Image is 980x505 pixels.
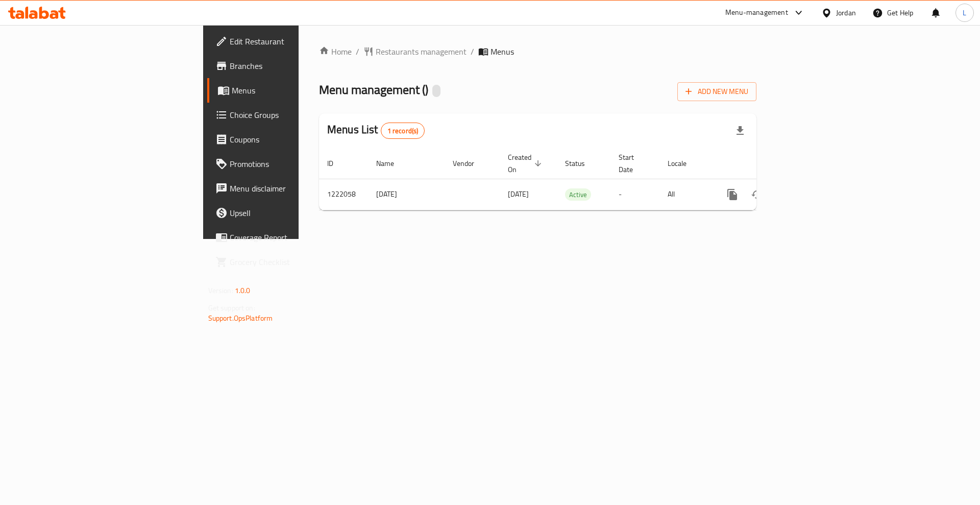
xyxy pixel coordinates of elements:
[230,158,359,170] span: Promotions
[319,78,428,101] span: Menu management ( )
[376,157,407,170] span: Name
[745,182,769,207] button: Change Status
[565,188,591,201] div: Active
[207,201,367,225] a: Upsell
[232,84,359,97] span: Menus
[207,29,367,54] a: Edit Restaurant
[565,157,598,170] span: Status
[207,54,367,78] a: Branches
[208,311,273,325] a: Support.OpsPlatform
[381,123,425,139] div: Total records count
[230,207,359,219] span: Upsell
[235,284,251,297] span: 1.0.0
[508,151,545,176] span: Created On
[230,256,359,268] span: Grocery Checklist
[963,7,966,18] span: L
[319,45,756,58] nav: breadcrumb
[725,7,788,19] div: Menu-management
[381,126,425,136] span: 1 record(s)
[230,109,359,121] span: Choice Groups
[230,60,359,72] span: Branches
[659,179,712,210] td: All
[327,157,347,170] span: ID
[668,157,700,170] span: Locale
[207,225,367,250] a: Coverage Report
[207,152,367,176] a: Promotions
[836,7,856,18] div: Jordan
[720,182,745,207] button: more
[453,157,487,170] span: Vendor
[376,45,467,58] span: Restaurants management
[677,82,756,101] button: Add New Menu
[208,301,255,315] span: Get support on:
[327,122,425,139] h2: Menus List
[619,151,647,176] span: Start Date
[363,45,467,58] a: Restaurants management
[610,179,659,210] td: -
[508,187,529,201] span: [DATE]
[319,148,826,210] table: enhanced table
[712,148,826,179] th: Actions
[685,85,748,98] span: Add New Menu
[208,284,233,297] span: Version:
[565,189,591,201] span: Active
[230,35,359,47] span: Edit Restaurant
[230,182,359,195] span: Menu disclaimer
[368,179,445,210] td: [DATE]
[207,176,367,201] a: Menu disclaimer
[491,45,514,58] span: Menus
[207,250,367,274] a: Grocery Checklist
[728,118,752,143] div: Export file
[207,78,367,103] a: Menus
[230,231,359,244] span: Coverage Report
[471,45,474,58] li: /
[230,133,359,146] span: Coupons
[207,127,367,152] a: Coupons
[207,103,367,127] a: Choice Groups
